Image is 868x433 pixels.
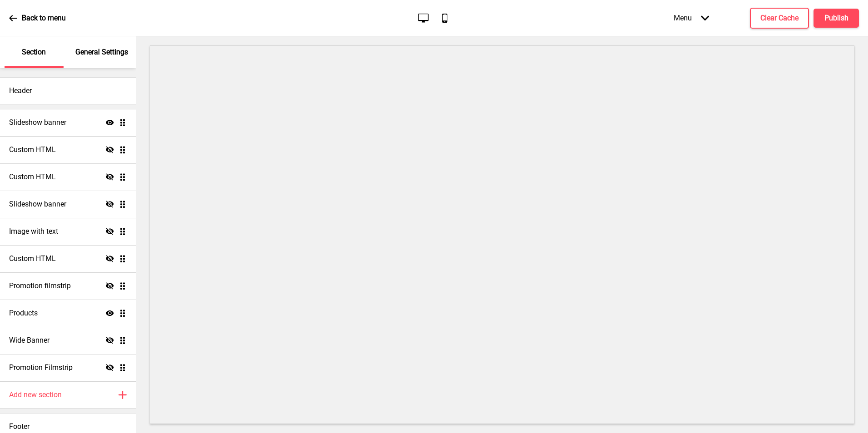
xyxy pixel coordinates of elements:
h4: Clear Cache [760,13,799,23]
h4: Footer [9,422,30,432]
h4: Promotion Filmstrip [9,363,73,373]
h4: Image with text [9,226,58,236]
a: Back to menu [9,6,66,30]
h4: Publish [824,13,848,23]
h4: Custom HTML [9,172,56,182]
h4: Promotion filmstrip [9,281,71,291]
h4: Header [9,86,32,96]
h4: Slideshow banner [9,118,66,128]
h4: Products [9,308,38,318]
h4: Wide Banner [9,335,49,345]
p: Section [22,47,46,57]
h4: Custom HTML [9,145,56,155]
h4: Add new section [9,390,62,400]
h4: Custom HTML [9,254,56,264]
p: Back to menu [22,13,66,23]
button: Publish [814,9,859,28]
h4: Slideshow banner [9,199,66,209]
div: Menu [665,5,718,31]
p: General Settings [75,47,128,57]
button: Clear Cache [750,8,809,29]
